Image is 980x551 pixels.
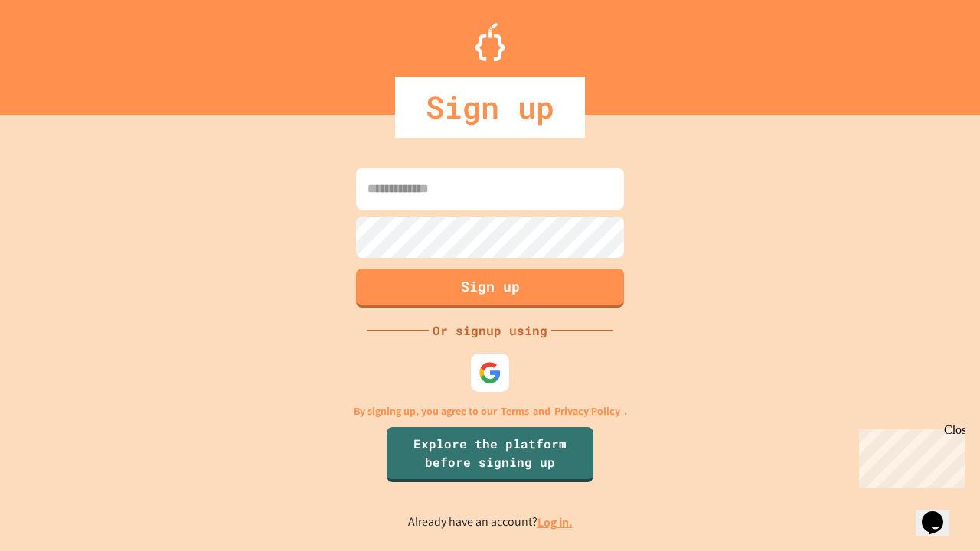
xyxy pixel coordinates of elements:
[395,77,585,138] div: Sign up
[537,514,573,530] a: Log in.
[408,513,573,532] p: Already have an account?
[354,403,627,419] p: By signing up, you agree to our and .
[475,23,505,61] img: Logo.svg
[479,361,501,384] img: google-icon.svg
[916,490,965,536] iframe: chat widget
[429,321,551,340] div: Or signup using
[6,6,106,97] div: Chat with us now!Close
[387,427,593,482] a: Explore the platform before signing up
[853,423,965,488] iframe: chat widget
[501,403,529,419] a: Terms
[356,269,624,308] button: Sign up
[554,403,620,419] a: Privacy Policy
